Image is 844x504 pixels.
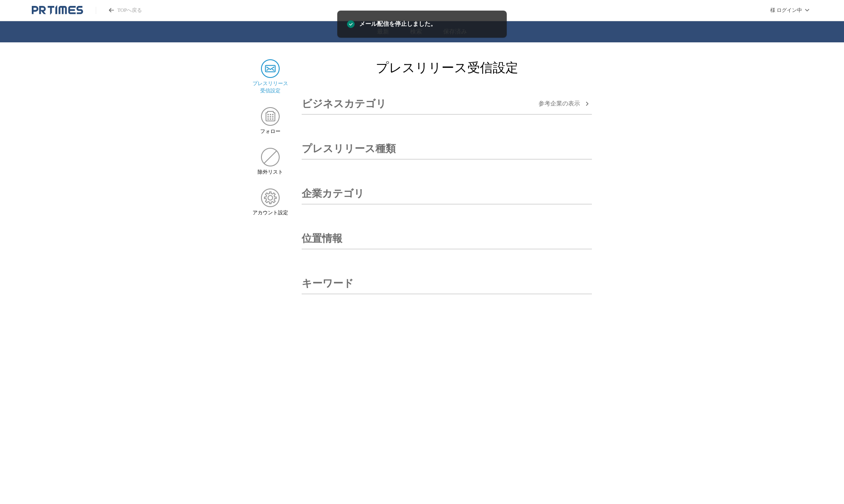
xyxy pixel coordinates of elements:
a: フォローフォロー [252,107,288,135]
h3: キーワード [302,273,354,294]
span: 参考企業の 表示 [539,100,580,108]
span: アカウント設定 [253,209,288,216]
img: 除外リスト [261,148,280,166]
a: プレスリリース 受信設定プレスリリース 受信設定 [252,59,288,94]
img: フォロー [261,107,280,126]
span: プレスリリース 受信設定 [253,80,288,94]
h2: プレスリリース受信設定 [302,59,592,77]
h3: 位置情報 [302,228,342,249]
img: アカウント設定 [261,188,280,207]
h3: ビジネスカテゴリ [302,94,386,114]
a: 除外リスト除外リスト [252,148,288,176]
span: メール配信を停止しました。 [359,19,436,29]
h3: 企業カテゴリ [302,183,364,204]
span: フォロー [260,128,280,135]
img: プレスリリース 受信設定 [261,59,280,78]
button: 参考企業の表示 [539,99,592,109]
a: アカウント設定アカウント設定 [252,188,288,216]
span: 除外リスト [258,169,283,176]
h3: プレスリリース種類 [302,138,396,159]
a: PR TIMESのトップページはこちら [96,7,142,14]
a: PR TIMESのトップページはこちら [32,5,83,15]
